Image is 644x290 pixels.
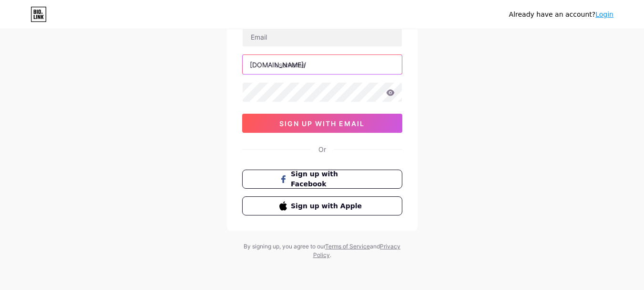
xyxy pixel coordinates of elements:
[291,169,365,189] span: Sign up with Facebook
[241,242,403,259] div: By signing up, you agree to our and .
[509,10,613,20] div: Already have an account?
[243,27,402,46] input: Email
[243,55,402,74] input: username
[250,60,306,70] div: [DOMAIN_NAME]/
[325,243,370,250] a: Terms of Service
[242,196,402,215] button: Sign up with Apple
[291,201,365,211] span: Sign up with Apple
[279,119,365,128] span: sign up with email
[242,114,402,133] button: sign up with email
[595,11,613,18] a: Login
[318,144,326,154] div: Or
[242,170,402,189] button: Sign up with Facebook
